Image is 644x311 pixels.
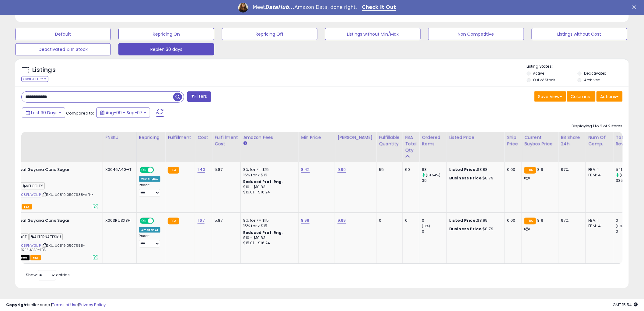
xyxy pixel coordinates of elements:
[301,217,310,224] a: 8.99
[325,28,421,40] button: Listings without Min/Max
[139,134,163,141] div: Repricing
[118,28,214,40] button: Repricing On
[449,226,500,232] div: $8.79
[140,168,148,173] span: ON
[567,91,596,102] button: Columns
[7,243,85,252] span: | SKU: U081910507988-CDEPOT-1RESUGAR-FBA
[105,134,134,141] div: FNSKU
[572,123,623,129] div: Displaying 1 to 2 of 2 items
[30,255,41,260] span: FBA
[422,178,446,183] div: 39
[106,110,142,116] span: Aug-09 - Sep-07
[532,28,627,40] button: Listings without Cost
[449,167,477,172] b: Listed Price:
[243,218,294,223] div: 8% for <= $15
[215,167,236,172] div: 5.87
[588,172,608,178] div: FBM: 4
[29,233,63,240] span: ALTERNATESKU
[449,226,483,232] b: Business Price:
[198,217,205,224] a: 1.67
[379,218,398,223] div: 0
[588,223,608,229] div: FBM: 4
[6,302,28,308] strong: Copyright
[561,134,583,147] div: BB Share 24h.
[243,185,294,190] div: $10 - $10.83
[105,167,132,172] div: X0046A4GHT
[22,204,32,210] span: FBA
[243,134,296,141] div: Amazon Fees
[527,64,629,69] p: Listing States:
[507,134,519,147] div: Ship Price
[52,302,78,308] a: Terms of Use
[243,230,283,235] b: Reduced Prof. Rng.
[5,134,100,141] div: Title
[238,3,248,12] img: Profile image for Georgie
[301,134,332,141] div: Min Price
[243,172,294,178] div: 15% for > $15
[616,218,640,223] div: 0
[632,5,639,9] div: Close
[19,192,41,197] a: B08PNWGL1P
[139,234,161,248] div: Preset:
[405,167,415,172] div: 60
[449,218,500,223] div: $8.99
[533,71,544,76] label: Active
[597,91,623,102] button: Actions
[66,110,94,116] span: Compared to:
[616,178,640,183] div: 335.9
[153,168,163,173] span: OFF
[17,218,91,225] b: Real Guyana Cane Sugar
[32,66,56,74] h5: Listings
[338,134,374,141] div: [PERSON_NAME]
[428,28,524,40] button: Non Competitive
[422,167,446,172] div: 63
[243,179,283,184] b: Reduced Prof. Rng.
[301,167,310,173] a: 8.42
[215,134,238,147] div: Fulfillment Cost
[449,217,477,223] b: Listed Price:
[26,272,70,278] span: Show: entries
[198,134,209,141] div: Cost
[524,218,536,224] small: FBA
[19,243,41,248] a: B08PNWGL1P
[17,167,91,174] b: Real Guyana Cane Sugar
[379,134,400,147] div: Fulfillable Quantity
[21,182,45,189] span: VELOCITY
[537,217,543,223] span: 8.9
[616,224,624,228] small: (0%)
[168,218,179,224] small: FBA
[21,76,48,82] div: Clear All Filters
[215,218,236,223] div: 5.87
[613,302,638,308] span: 2025-10-8 15:54 GMT
[15,43,111,55] button: Deactivated & In Stock
[243,141,247,146] small: Amazon Fees.
[105,218,132,223] div: X003RU3X8H
[537,167,543,172] span: 8.9
[422,218,446,223] div: 0
[139,183,161,197] div: Preset:
[31,110,58,116] span: Last 30 Days
[187,91,211,102] button: Filters
[222,28,317,40] button: Repricing Off
[265,4,295,10] i: DataHub...
[22,108,65,118] button: Last 30 Days
[338,167,346,173] a: 9.99
[243,223,294,229] div: 15% for > $15
[140,218,148,224] span: ON
[15,28,111,40] button: Default
[422,134,444,147] div: Ordered Items
[253,4,357,10] div: Meet Amazon Data, done right.
[79,302,106,308] a: Privacy Policy
[362,4,396,11] a: Check It Out
[243,235,294,241] div: $10 - $10.83
[426,173,440,178] small: (61.54%)
[168,167,179,174] small: FBA
[449,175,500,181] div: $8.79
[616,134,638,147] div: Total Rev.
[139,227,160,233] div: Amazon AI
[422,229,446,234] div: 0
[620,173,633,178] small: (61.11%)
[588,218,608,223] div: FBA: 1
[616,229,640,234] div: 0
[524,134,556,147] div: Current Buybox Price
